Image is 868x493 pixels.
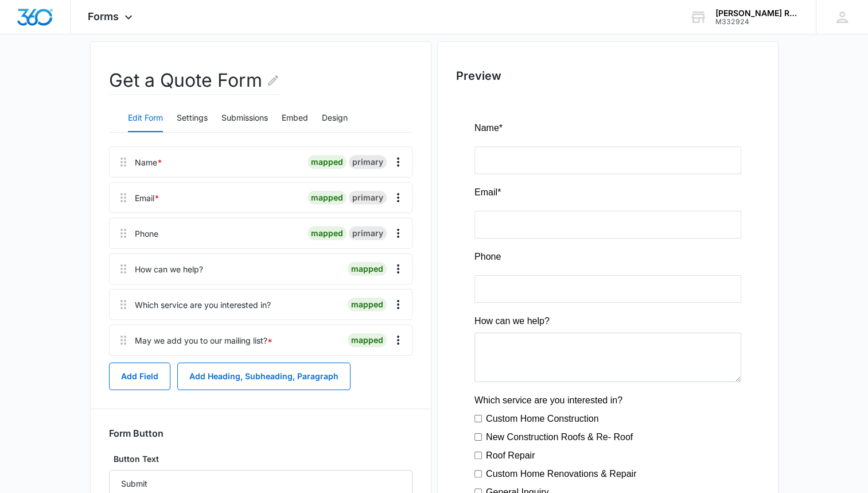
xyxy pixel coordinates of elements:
div: primary [349,191,387,205]
button: Overflow Menu [389,188,407,207]
button: Overflow Menu [389,224,407,242]
label: General Inquiry [11,364,74,378]
div: mapped [348,298,387,311]
div: primary [349,226,387,240]
div: Which service are you interested in? [135,299,271,311]
button: Overflow Menu [389,295,407,314]
div: account id [715,18,799,26]
div: mapped [308,155,347,169]
div: mapped [308,191,347,205]
label: Custom Home Construction [11,291,124,305]
h2: Preview [456,67,760,84]
label: New Construction Roofs & Re- Roof [11,309,158,323]
button: Add Heading, Subheading, Paragraph [177,363,351,390]
div: How can we help? [135,263,203,275]
button: Design [322,105,348,132]
button: Edit Form [128,105,163,132]
div: Email [135,192,159,204]
button: Submissions [221,105,268,132]
h3: Form Button [109,427,164,439]
button: Overflow Menu [389,331,407,349]
div: mapped [348,262,387,276]
label: Button Text [109,453,412,465]
span: Forms [88,10,119,22]
button: Overflow Menu [389,260,407,278]
div: account name [715,9,799,18]
label: Custom Home Renovations & Repair [11,346,162,360]
div: May we add you to our mailing list? [135,334,273,346]
button: Edit Form Name [266,67,280,94]
button: Settings [177,105,208,132]
label: Roof Repair [11,328,60,341]
div: primary [349,155,387,169]
div: mapped [348,333,387,347]
div: mapped [308,226,347,240]
button: Embed [282,105,308,132]
div: Phone [135,228,158,240]
h2: Get a Quote Form [109,67,280,95]
button: Add Field [109,363,170,390]
div: Name [135,156,162,168]
button: Overflow Menu [389,153,407,171]
span: Submit [116,463,150,472]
